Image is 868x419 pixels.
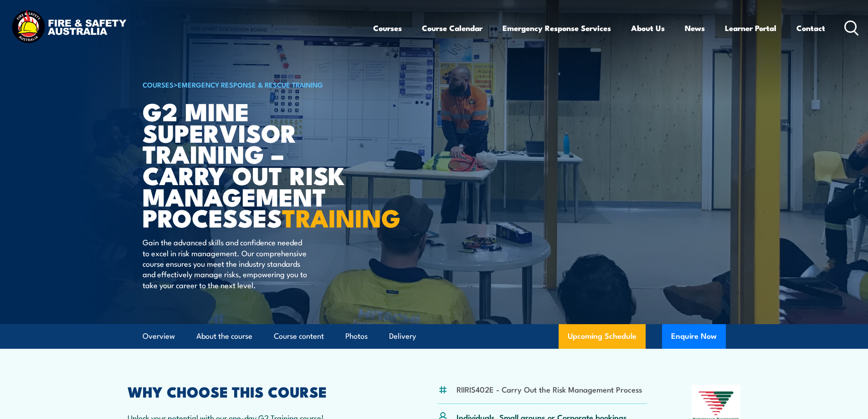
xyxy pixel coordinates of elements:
[274,324,324,348] a: Course content
[796,16,825,40] a: Contact
[143,100,368,228] h1: G2 Mine Supervisor Training – Carry Out Risk Management Processes
[345,324,368,348] a: Photos
[631,16,665,40] a: About Us
[143,324,175,348] a: Overview
[503,16,611,40] a: Emergency Response Services
[196,324,252,348] a: About the course
[559,324,646,349] a: Upcoming Schedule
[373,16,402,40] a: Courses
[725,16,776,40] a: Learner Portal
[662,324,726,349] button: Enquire Now
[389,324,416,348] a: Delivery
[178,79,323,89] a: Emergency Response & Rescue Training
[457,384,642,394] li: RIIRIS402E - Carry Out the Risk Management Process
[143,79,368,90] h6: >
[422,16,483,40] a: Course Calendar
[143,79,174,89] a: COURSES
[282,198,401,236] strong: TRAINING
[128,385,394,398] h2: WHY CHOOSE THIS COURSE
[143,237,309,290] p: Gain the advanced skills and confidence needed to excel in risk management. Our comprehensive cou...
[685,16,705,40] a: News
